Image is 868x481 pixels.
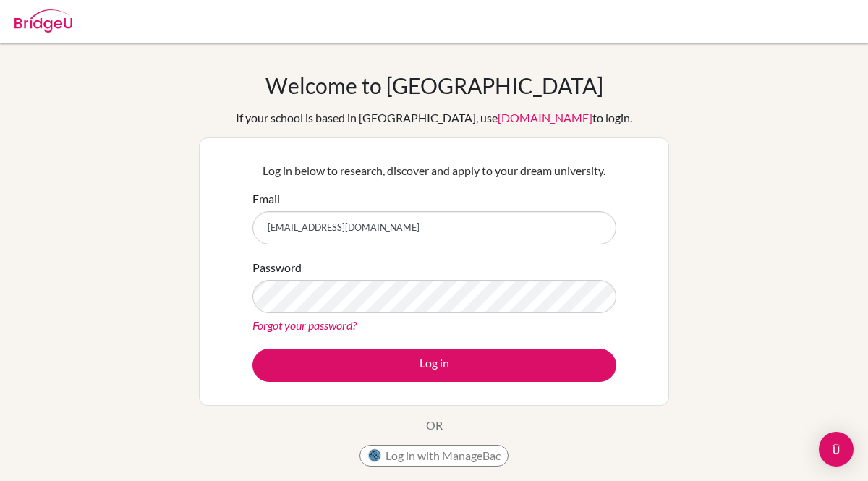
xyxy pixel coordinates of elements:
[426,417,443,434] p: OR
[14,9,72,33] img: Bridge-U
[498,111,592,124] a: [DOMAIN_NAME]
[252,318,357,332] a: Forgot your password?
[819,432,854,467] div: Open Intercom Messenger
[252,190,280,208] label: Email
[236,109,632,127] div: If your school is based in [GEOGRAPHIC_DATA], use to login.
[252,162,616,179] p: Log in below to research, discover and apply to your dream university.
[359,445,509,467] button: Log in with ManageBac
[265,72,603,98] h1: Welcome to [GEOGRAPHIC_DATA]
[252,259,302,276] label: Password
[252,349,616,382] button: Log in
